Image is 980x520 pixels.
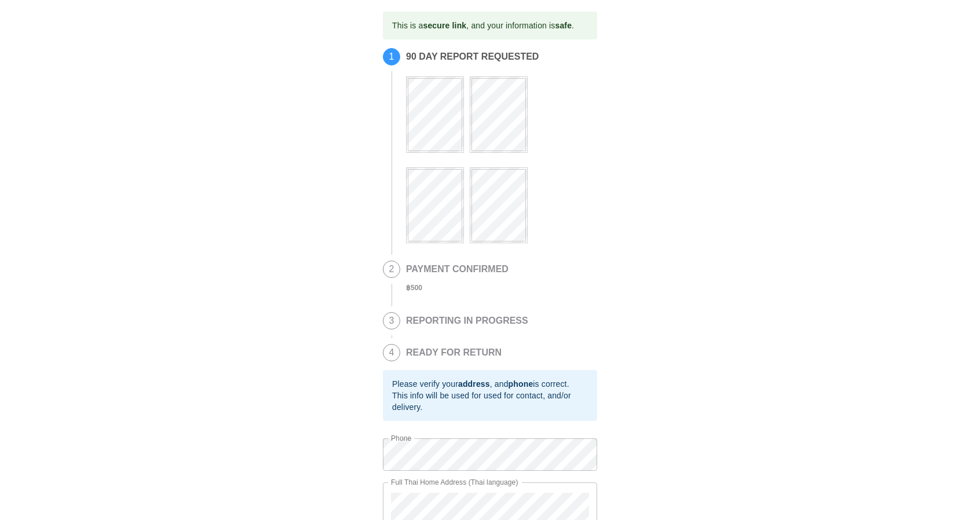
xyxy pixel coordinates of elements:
b: ฿ 500 [406,284,422,292]
b: secure link [423,21,466,30]
div: This is a , and your information is . [392,15,574,36]
b: safe [555,21,572,30]
h2: PAYMENT CONFIRMED [406,264,509,274]
b: address [458,379,490,389]
span: 3 [383,313,400,329]
h2: READY FOR RETURN [406,347,502,358]
h2: 90 DAY REPORT REQUESTED [406,52,591,62]
span: 4 [383,345,400,361]
h2: REPORTING IN PROGRESS [406,316,528,326]
span: 2 [383,261,400,277]
div: This info will be used for used for contact, and/or delivery. [392,390,588,413]
b: phone [509,379,533,389]
span: 1 [383,49,400,65]
div: Please verify your , and is correct. [392,378,588,390]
